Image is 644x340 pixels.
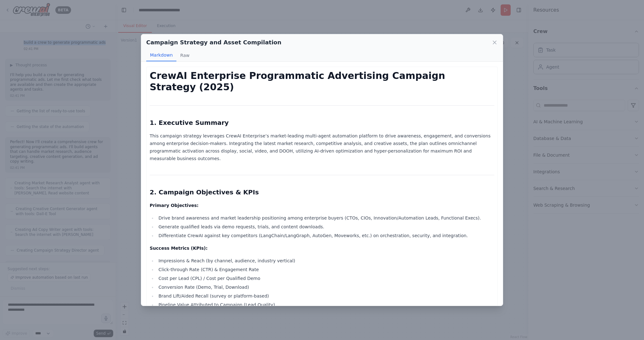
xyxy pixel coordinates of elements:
[150,118,494,127] h2: 1. Executive Summary
[157,214,494,222] li: Drive brand awareness and market leadership positioning among enterprise buyers (CTOs, CIOs, Inno...
[157,292,494,300] li: Brand Lift/Aided Recall (survey or platform-based)
[157,257,494,265] li: Impressions & Reach (by channel, audience, industry vertical)
[150,203,198,208] strong: Primary Objectives:
[150,70,494,93] h1: CrewAI Enterprise Programmatic Advertising Campaign Strategy (2025)
[150,246,208,251] strong: Success Metrics (KPIs):
[176,49,193,61] button: Raw
[157,266,494,273] li: Click-through Rate (CTR) & Engagement Rate
[150,132,494,162] p: This campaign strategy leverages CrewAI Enterprise’s market-leading multi-agent automation platfo...
[146,38,281,47] h2: Campaign Strategy and Asset Compilation
[146,49,176,61] button: Markdown
[150,188,494,197] h2: 2. Campaign Objectives & KPIs
[157,275,494,282] li: Cost per Lead (CPL) / Cost per Qualified Demo
[157,301,494,309] li: Pipeline Value Attributed to Campaign (Lead Quality)
[157,283,494,291] li: Conversion Rate (Demo, Trial, Download)
[157,223,494,231] li: Generate qualified leads via demo requests, trials, and content downloads.
[157,232,494,239] li: Differentiate CrewAI against key competitors (LangChain/LangGraph, AutoGen, Moveworks, etc.) on o...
